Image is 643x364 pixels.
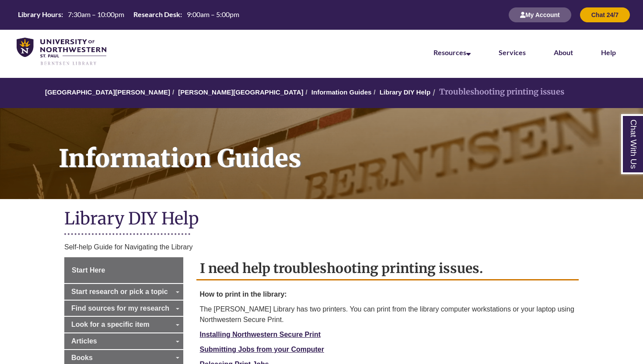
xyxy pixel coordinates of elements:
[45,88,170,96] a: [GEOGRAPHIC_DATA][PERSON_NAME]
[14,7,243,21] table: Hours Today
[580,11,630,18] a: Chat 24/7
[178,88,303,96] a: [PERSON_NAME][GEOGRAPHIC_DATA]
[200,346,324,353] a: Submitting Jobs from your Computer
[64,333,183,349] a: Articles
[509,11,571,18] a: My Account
[64,257,183,283] a: Start Here
[200,304,576,325] p: The [PERSON_NAME] Library has two printers. You can print from the library computer workstations ...
[187,10,239,18] span: 9:00am – 5:00pm
[71,321,150,328] span: Look for a specific item
[64,243,193,251] span: Self-help Guide for Navigating the Library
[64,301,183,316] a: Find sources for my research
[196,257,579,280] h2: I need help troubleshooting printing issues.
[71,354,93,361] span: Books
[509,7,571,22] button: My Account
[17,38,106,66] img: UNWSP Library Logo
[71,337,97,345] span: Articles
[68,10,124,18] span: 7:30am – 10:00pm
[71,288,168,295] span: Start research or pick a topic
[14,7,243,22] a: Hours Today
[311,88,372,96] a: Information Guides
[580,7,630,22] button: Chat 24/7
[200,290,287,298] strong: How to print in the library:
[49,108,643,188] h1: Information Guides
[554,48,573,56] a: About
[430,86,564,98] li: Troubleshooting printing issues
[433,48,471,56] a: Resources
[64,208,579,231] h1: Library DIY Help
[64,284,183,300] a: Start research or pick a topic
[130,10,183,19] th: Research Desk:
[71,304,169,312] span: Find sources for my research
[72,266,105,274] span: Start Here
[64,317,183,332] a: Look for a specific item
[14,10,64,19] th: Library Hours:
[380,88,430,96] a: Library DIY Help
[499,48,526,56] a: Services
[601,48,616,56] a: Help
[200,331,321,338] a: Installing Northwestern Secure Print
